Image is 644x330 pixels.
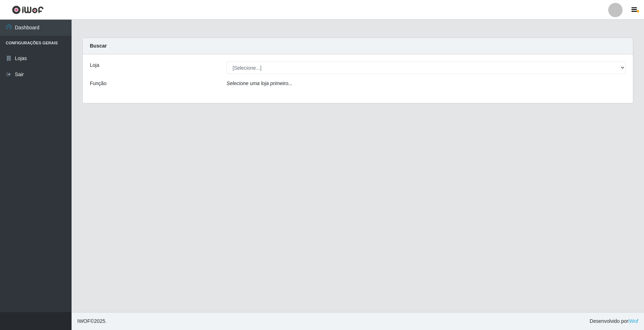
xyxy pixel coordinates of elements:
label: Função [90,80,107,87]
i: Selecione uma loja primeiro... [226,80,292,86]
a: iWof [628,318,638,324]
label: Loja [90,61,99,69]
span: © 2025 . [77,317,107,325]
img: CoreUI Logo [12,5,44,14]
span: Desenvolvido por [590,317,638,325]
strong: Buscar [90,43,107,49]
span: IWOF [77,318,91,324]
